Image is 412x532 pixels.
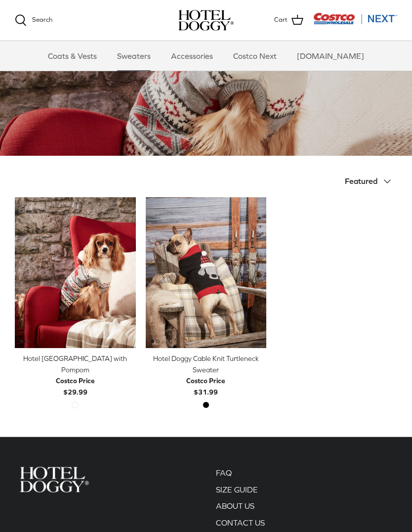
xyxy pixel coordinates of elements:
[56,375,95,386] div: Costco Price
[224,41,286,71] a: Costco Next
[15,14,52,26] a: Search
[56,375,95,396] b: $29.99
[345,177,377,185] span: Featured
[288,41,373,71] a: [DOMAIN_NAME]
[313,12,397,25] img: Costco Next
[274,15,288,25] span: Cart
[15,353,136,398] a: Hotel [GEOGRAPHIC_DATA] with Pompom Costco Price$29.99
[216,501,254,510] a: ABOUT US
[274,14,303,27] a: Cart
[178,10,234,31] img: hoteldoggycom
[345,171,397,192] button: Featured
[15,353,136,375] div: Hotel [GEOGRAPHIC_DATA] with Pompom
[146,353,267,398] a: Hotel Doggy Cable Knit Turtleneck Sweater Costco Price$31.99
[216,485,258,494] a: SIZE GUIDE
[146,353,267,375] div: Hotel Doggy Cable Knit Turtleneck Sweater
[108,41,160,71] a: Sweaters
[313,19,397,26] a: Visit Costco Next
[32,16,52,23] span: Search
[216,518,265,527] a: CONTACT US
[178,10,234,31] a: hoteldoggy.com hoteldoggycom
[186,375,225,386] div: Costco Price
[15,197,136,349] a: Hotel Doggy Fair Isle Sweater with Pompom
[39,41,106,71] a: Coats & Vests
[162,41,222,71] a: Accessories
[146,197,267,349] a: Hotel Doggy Cable Knit Turtleneck Sweater
[216,468,232,477] a: FAQ
[186,375,225,396] b: $31.99
[20,467,89,492] img: Hotel Doggy Costco Next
